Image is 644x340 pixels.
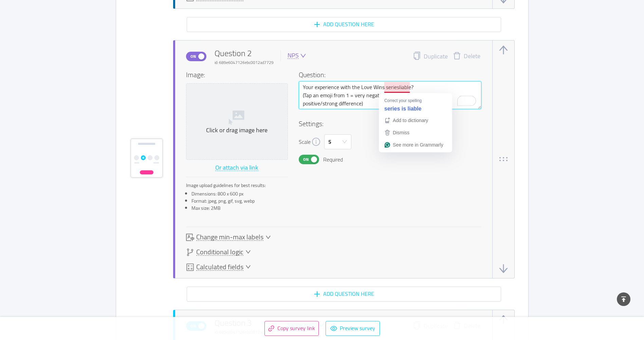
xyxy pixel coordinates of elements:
button: icon: arrow-down [498,263,509,274]
button: icon: plusAdd question here [187,17,501,32]
button: icon: plusAdd question here [187,287,501,302]
button: icon: arrow-up [498,314,509,325]
div: icon: calculatorCalculated fields [186,263,251,271]
i: icon: info-circle [312,138,320,146]
div: 5 [328,135,331,149]
i: icon: down [245,264,251,270]
i: icon: down [342,139,347,145]
h4: Image: [186,70,288,80]
span: Click or drag image here [186,84,288,159]
div: Image upload guidelines for best results: [186,182,288,189]
li: Format: jpeg, png, gif, svg, webp [191,198,288,205]
span: Question: [299,68,326,81]
button: icon: linkCopy survey link [264,321,319,336]
div: NPS [288,52,299,59]
i: icon: branches [186,248,194,256]
span: Required [323,155,343,164]
button: Or attach via link [215,163,259,173]
button: icon: eyePreview survey [326,321,380,336]
i: icon: down [265,235,271,240]
iframe: Chatra live chat [527,260,641,336]
div: icon: branchesConditional logic [186,248,251,256]
div: icon: downChange min-max labels [186,233,271,241]
div: Click or drag image here [189,126,285,134]
button: icon: copyDuplicate [413,52,448,61]
span: Conditional logic [196,249,243,256]
li: Max size: 2MB [191,205,288,212]
button: icon: arrow-up [498,45,509,55]
i: icon: down [300,53,306,59]
button: icon: deleteDelete [448,52,485,61]
span: On [301,155,311,164]
i: icon: calculator [186,263,194,271]
span: Scale [299,138,311,146]
span: Calculated fields [196,263,243,271]
div: Question 2 [215,47,274,66]
textarea: To enrich screen reader interactions, please activate Accessibility in Grammarly extension settings [299,81,481,109]
i: icon: down [245,249,251,255]
h4: Settings: [299,119,481,129]
span: On [188,52,198,61]
div: id: 689e6047126ebc0012ad7729 [215,60,274,66]
span: Change min-max labels [196,234,263,241]
li: Dimensions: 800 x 600 px [191,190,288,198]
